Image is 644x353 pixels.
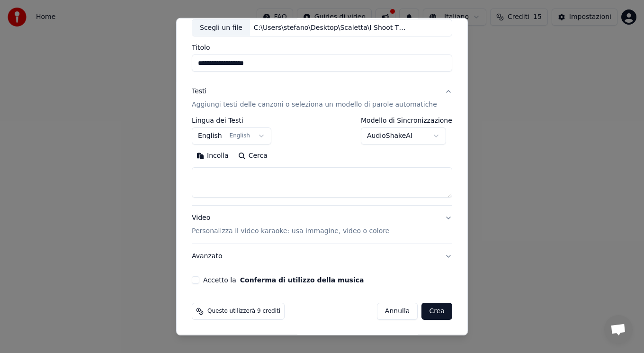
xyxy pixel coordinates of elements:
button: Cerca [233,148,272,163]
label: Accetto la [203,277,364,283]
button: TestiAggiungi testi delle canzoni o seleziona un modello di parole automatiche [192,79,452,117]
button: Annulla [377,303,418,320]
p: Personalizza il video karaoke: usa immagine, video o colore [192,226,389,236]
button: VideoPersonalizza il video karaoke: usa immagine, video o colore [192,206,452,244]
p: Aggiungi testi delle canzoni o seleziona un modello di parole automatiche [192,100,437,109]
button: Avanzato [192,244,452,269]
label: Lingua dei Testi [192,117,271,124]
button: Accetto la [240,277,364,283]
div: C:\Users\stefano\Desktop\Scaletta\I Shoot The Sheriff\I shoot the sheriff.wav [250,23,411,32]
button: Crea [422,303,452,320]
button: Incolla [192,148,233,163]
label: Titolo [192,44,452,51]
div: Testi [192,87,206,96]
label: Modello di Sincronizzazione [361,117,452,124]
div: TestiAggiungi testi delle canzoni o seleziona un modello di parole automatiche [192,117,452,205]
span: Questo utilizzerà 9 crediti [207,308,280,315]
div: Scegli un file [192,19,250,36]
div: Video [192,213,389,236]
